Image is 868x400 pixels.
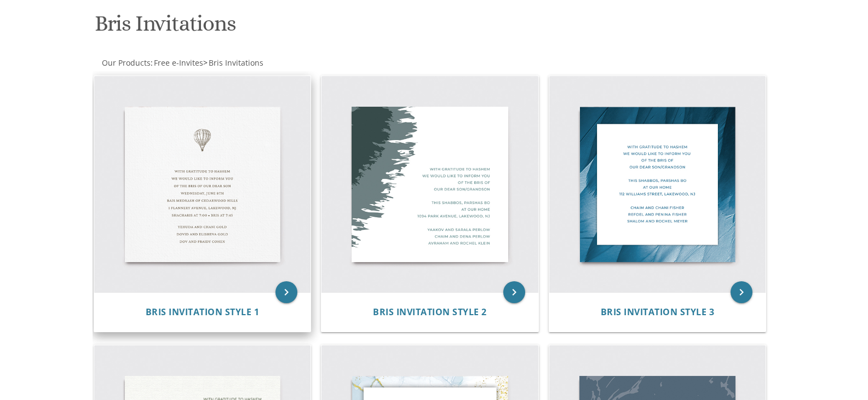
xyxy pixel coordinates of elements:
[601,307,715,317] a: Bris Invitation Style 3
[275,281,297,303] a: keyboard_arrow_right
[373,307,487,317] a: Bris Invitation Style 2
[822,356,857,389] iframe: chat widget
[146,306,260,318] span: Bris Invitation Style 1
[601,306,715,318] span: Bris Invitation Style 3
[93,57,434,68] div: :
[209,57,263,68] span: Bris Invitations
[203,57,263,68] span: >
[146,307,260,317] a: Bris Invitation Style 1
[503,281,525,303] a: keyboard_arrow_right
[95,11,542,44] h1: Bris Invitations
[101,57,151,68] a: Our Products
[321,76,538,293] img: Bris Invitation Style 2
[154,57,203,68] span: Free e-Invites
[94,76,311,293] img: Bris Invitation Style 1
[549,76,766,293] img: Bris Invitation Style 3
[373,306,487,318] span: Bris Invitation Style 2
[208,57,263,68] a: Bris Invitations
[731,281,752,303] a: keyboard_arrow_right
[153,57,203,68] a: Free e-Invites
